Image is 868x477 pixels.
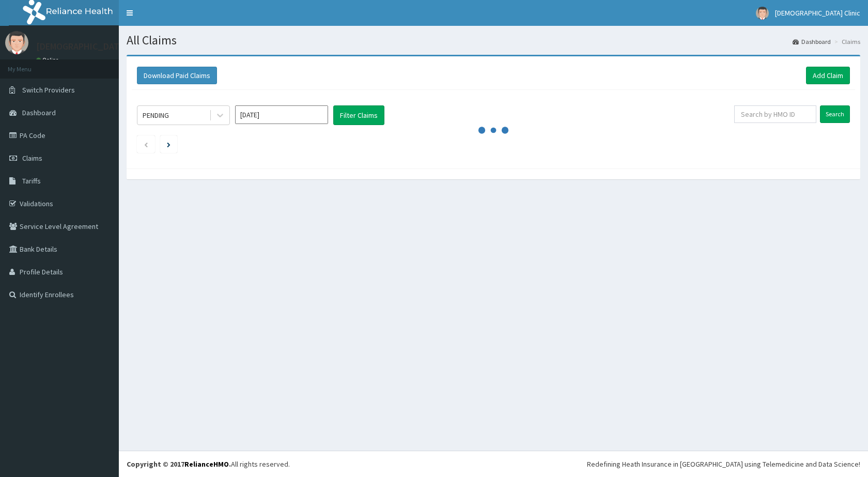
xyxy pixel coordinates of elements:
button: Filter Claims [333,105,384,125]
span: Claims [22,153,42,163]
a: Online [36,56,61,64]
span: [DEMOGRAPHIC_DATA] Clinic [775,8,860,18]
span: Tariffs [22,176,41,186]
a: Dashboard [793,37,831,46]
button: Download Paid Claims [137,67,217,84]
input: Search [820,105,850,123]
span: Dashboard [22,108,56,117]
div: Redefining Heath Insurance in [GEOGRAPHIC_DATA] using Telemedicine and Data Science! [587,459,860,469]
input: Search by HMO ID [734,105,816,123]
img: User Image [5,31,28,54]
svg: audio-loading [478,115,509,146]
footer: All rights reserved. [119,451,868,477]
p: [DEMOGRAPHIC_DATA] Clinic [36,42,151,51]
img: User Image [756,7,769,20]
a: Previous page [144,140,148,149]
a: RelianceHMO [184,459,229,469]
h1: All Claims [127,34,860,47]
a: Next page [167,140,171,149]
a: Add Claim [806,67,850,84]
div: PENDING [143,110,169,120]
li: Claims [832,37,860,46]
span: Switch Providers [22,85,75,95]
strong: Copyright © 2017 . [127,459,231,469]
input: Select Month and Year [235,105,328,124]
